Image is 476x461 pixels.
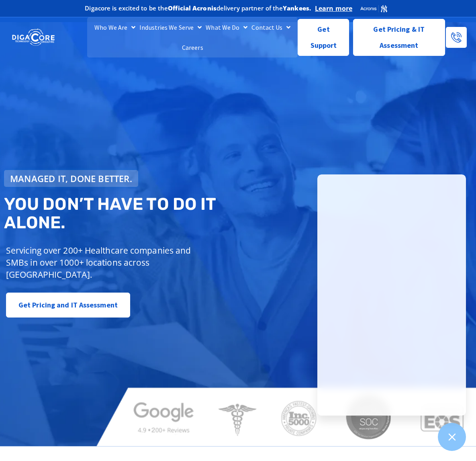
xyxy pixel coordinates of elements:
a: Get Pricing and IT Assessment [6,293,130,318]
h2: Digacore is excited to be the delivery partner of the [85,5,311,11]
a: Managed IT, done better. [4,170,138,187]
img: DigaCore Technology Consulting [12,28,55,47]
a: Careers [180,37,205,57]
iframe: Chatgenie Messenger [317,174,466,416]
span: Get Pricing and IT Assessment [18,297,118,313]
span: Get Support [304,21,342,53]
img: Acronis [360,4,388,13]
a: Get Pricing & IT Assessment [353,19,445,56]
span: Managed IT, done better. [10,174,132,183]
a: Who We Are [92,17,137,37]
p: Servicing over 200+ Healthcare companies and SMBs in over 1000+ locations across [GEOGRAPHIC_DATA]. [6,244,200,281]
a: Industries We Serve [137,17,204,37]
a: What We Do [204,17,249,37]
a: Get Support [298,19,349,56]
h2: You don’t have to do IT alone. [4,195,243,232]
b: Official Acronis [168,4,217,12]
a: Learn more [315,4,352,12]
a: Contact Us [249,17,292,37]
b: Yankees. [283,4,311,12]
span: Get Pricing & IT Assessment [360,21,439,53]
nav: Menu [87,17,298,57]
